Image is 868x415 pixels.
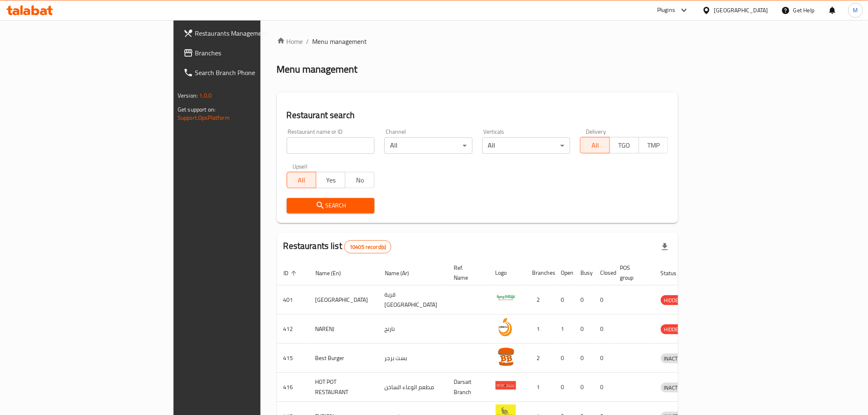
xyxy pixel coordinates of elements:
a: Restaurants Management [177,23,318,43]
td: 0 [594,285,614,315]
span: Status [661,268,688,278]
span: Ref. Name [454,263,479,283]
button: All [287,172,316,188]
span: 10405 record(s) [345,243,391,251]
div: HIDDEN [661,324,685,334]
span: POS group [620,263,644,283]
td: Darsait Branch [448,373,489,402]
h2: Restaurants list [283,240,392,253]
span: ID [283,268,299,278]
button: Yes [316,172,345,188]
div: All [482,137,571,154]
td: 0 [574,285,594,315]
img: Spicy Village [496,288,516,308]
div: All [384,137,473,154]
button: TMP [639,137,668,153]
th: Logo [489,260,526,285]
td: 0 [594,344,614,373]
span: No [349,174,371,186]
td: 0 [555,285,574,315]
span: Yes [320,174,342,186]
span: Search [293,201,368,211]
span: All [290,174,313,186]
td: 1 [526,315,555,344]
span: M [853,6,858,15]
td: 0 [594,373,614,402]
span: All [584,139,606,151]
td: 0 [574,344,594,373]
th: Busy [574,260,594,285]
td: 0 [574,315,594,344]
img: Best Burger [496,346,516,367]
button: TGO [610,137,639,153]
div: Plugins [657,5,675,15]
div: [GEOGRAPHIC_DATA] [714,6,768,15]
td: 1 [555,315,574,344]
span: Name (Ar) [385,268,420,278]
input: Search for restaurant name or ID.. [287,137,375,154]
div: Export file [655,237,675,257]
button: No [345,172,375,188]
span: 1.0.0 [199,90,212,101]
span: Get support on: [178,104,215,115]
img: HOT POT RESTAURANT [496,375,516,396]
td: 2 [526,285,555,315]
td: 0 [574,373,594,402]
span: INACTIVE [661,383,689,392]
th: Closed [594,260,614,285]
img: NARENJ [496,317,516,337]
td: [GEOGRAPHIC_DATA] [309,285,378,315]
label: Upsell [292,164,308,169]
td: 0 [594,315,614,344]
button: Search [287,198,375,213]
td: 0 [555,373,574,402]
td: HOT POT RESTAURANT [309,373,378,402]
div: INACTIVE [661,353,689,363]
span: TGO [613,139,636,151]
nav: breadcrumb [277,36,678,46]
td: 2 [526,344,555,373]
td: بست برجر [378,344,448,373]
span: Restaurants Management [195,28,312,38]
span: Name (En) [315,268,352,278]
span: Version: [178,90,198,101]
button: All [580,137,610,153]
td: 0 [555,344,574,373]
td: Best Burger [309,344,378,373]
h2: Restaurant search [287,109,668,121]
span: Search Branch Phone [195,68,312,78]
span: HIDDEN [661,296,685,305]
span: TMP [642,139,665,151]
a: Support.OpsPlatform [178,112,230,123]
a: Branches [177,43,318,63]
div: HIDDEN [661,295,685,305]
td: 1 [526,373,555,402]
span: Menu management [313,36,367,46]
label: Delivery [586,129,606,135]
h2: Menu management [277,63,358,76]
a: Search Branch Phone [177,63,318,82]
td: قرية [GEOGRAPHIC_DATA] [378,285,448,315]
td: مطعم الوعاء الساخن [378,373,448,402]
td: نارنج [378,315,448,344]
th: Branches [526,260,555,285]
td: NARENJ [309,315,378,344]
span: HIDDEN [661,325,685,334]
div: Total records count [344,240,391,253]
th: Open [555,260,574,285]
span: INACTIVE [661,354,689,363]
span: Branches [195,48,312,58]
